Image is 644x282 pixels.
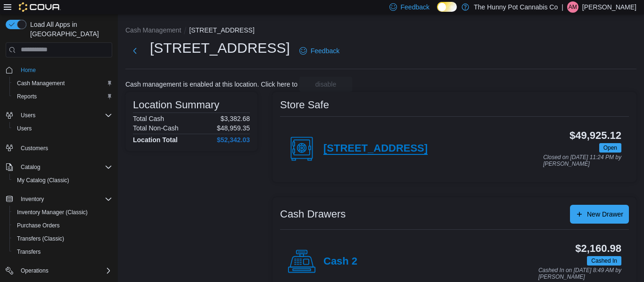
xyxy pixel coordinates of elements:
p: Closed on [DATE] 11:24 PM by [PERSON_NAME] [543,154,621,167]
button: New Drawer [570,205,629,224]
button: Home [2,63,116,77]
h3: $2,160.98 [575,243,621,254]
button: Inventory Manager (Classic) [9,206,116,219]
span: Catalog [17,161,112,173]
span: Users [21,112,35,119]
span: disable [315,80,336,89]
span: Customers [21,145,48,152]
p: Cash management is enabled at this location. Click here to [125,81,297,88]
span: Purchase Orders [17,222,60,229]
a: Home [17,64,40,76]
a: Users [13,123,35,134]
span: Feedback [401,2,429,12]
span: Cashed In [587,256,621,266]
a: Cash Management [13,78,68,89]
h6: Total Cash [133,115,164,122]
h1: [STREET_ADDRESS] [150,39,290,57]
span: New Drawer [587,209,623,219]
button: Customers [2,141,116,154]
span: Users [17,125,32,132]
p: $48,959.35 [217,124,250,132]
span: Operations [17,265,112,276]
span: AM [569,1,577,13]
span: Home [17,64,112,76]
a: Purchase Orders [13,220,64,231]
button: Inventory [2,193,116,206]
span: Cash Management [17,80,65,87]
button: disable [299,77,352,92]
h3: Location Summary [133,99,219,111]
button: Cash Management [125,26,181,34]
span: Load All Apps in [GEOGRAPHIC_DATA] [26,20,112,39]
span: Inventory [17,193,112,205]
button: Inventory [17,193,48,205]
span: Users [17,110,112,121]
button: Users [17,110,39,121]
span: Catalog [21,163,40,171]
button: Purchase Orders [9,219,116,232]
button: Users [2,109,116,122]
a: Feedback [296,41,343,60]
p: Cashed In on [DATE] 8:49 AM by [PERSON_NAME] [538,267,621,280]
span: Transfers [13,246,112,258]
span: Home [21,66,36,74]
a: Inventory Manager (Classic) [13,207,91,218]
span: Inventory Manager (Classic) [13,207,112,218]
span: Operations [21,267,49,274]
span: Customers [17,142,112,153]
input: Dark Mode [437,2,457,12]
a: Customers [17,143,52,154]
span: Reports [17,93,37,100]
p: $3,382.68 [221,115,250,122]
p: [PERSON_NAME] [582,1,636,13]
span: Open [603,144,617,152]
p: The Hunny Pot Cannabis Co [474,1,558,13]
button: Catalog [2,161,116,174]
span: Users [13,123,112,134]
span: My Catalog (Classic) [13,175,112,186]
h3: $49,925.12 [570,130,621,141]
a: My Catalog (Classic) [13,175,73,186]
span: Cash Management [13,78,112,89]
button: [STREET_ADDRESS] [189,26,254,34]
span: Feedback [311,46,339,56]
button: Transfers [9,245,116,258]
a: Transfers (Classic) [13,233,68,244]
a: Reports [13,91,41,102]
span: Open [599,143,621,153]
span: Purchase Orders [13,220,112,231]
img: Cova [19,2,61,12]
button: Reports [9,90,116,103]
h4: $52,342.03 [217,136,250,144]
button: Users [9,122,116,135]
h4: Location Total [133,136,178,144]
button: My Catalog (Classic) [9,174,116,187]
a: Transfers [13,246,44,258]
h6: Total Non-Cash [133,124,179,132]
h3: Cash Drawers [280,209,346,220]
h4: [STREET_ADDRESS] [323,143,428,155]
span: Inventory Manager (Classic) [17,209,88,216]
span: My Catalog (Classic) [17,177,69,184]
button: Operations [17,265,52,276]
span: Reports [13,91,112,102]
h4: Cash 2 [323,256,357,268]
h3: Store Safe [280,99,329,111]
button: Cash Management [9,77,116,90]
button: Operations [2,264,116,277]
div: Ashley Moase [567,1,578,13]
span: Transfers (Classic) [17,235,64,242]
button: Catalog [17,161,44,173]
button: Next [125,41,144,60]
span: Inventory [21,195,44,203]
nav: An example of EuiBreadcrumbs [125,25,636,37]
span: Cashed In [591,257,617,265]
span: Transfers [17,248,41,256]
p: | [561,1,563,13]
span: Transfers (Classic) [13,233,112,244]
button: Transfers (Classic) [9,232,116,245]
